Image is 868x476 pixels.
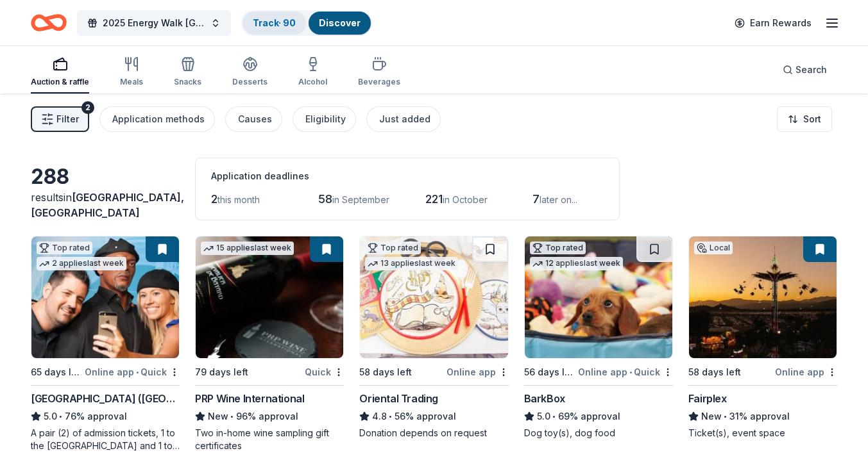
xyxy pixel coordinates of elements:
[196,236,343,358] img: Image for PRP Wine International
[524,427,673,439] div: Dog toy(s), dog food
[372,409,387,424] span: 4.8
[701,409,722,424] span: New
[211,192,217,206] span: 2
[305,111,346,127] div: Eligibility
[365,242,421,254] div: Top rated
[359,427,508,439] div: Donation depends on request
[688,236,837,439] a: Image for FairplexLocal58 days leftOnline appFairplexNew•31% approvalTicket(s), event space
[359,365,412,380] div: 58 days left
[293,106,356,132] button: Eligibility
[120,51,143,94] button: Meals
[31,391,180,406] div: [GEOGRAPHIC_DATA] ([GEOGRAPHIC_DATA])
[530,242,586,254] div: Top rated
[195,427,344,452] div: Two in-home wine sampling gift certificates
[319,17,361,28] a: Discover
[77,10,231,36] button: 2025 Energy Walk [GEOGRAPHIC_DATA]
[99,106,215,132] button: Application methods
[540,194,577,205] span: later on...
[727,12,819,35] a: Earn Rewards
[195,391,304,406] div: PRP Wine International
[796,62,827,78] span: Search
[379,111,430,127] div: Just added
[688,409,837,424] div: 31% approval
[225,106,282,132] button: Causes
[359,409,508,424] div: 56% approval
[174,51,201,94] button: Snacks
[56,111,79,127] span: Filter
[578,364,673,380] div: Online app Quick
[232,77,268,87] div: Desserts
[174,77,201,87] div: Snacks
[81,101,94,114] div: 2
[524,365,575,380] div: 56 days left
[31,365,82,380] div: 65 days left
[231,411,234,422] span: •
[532,192,540,206] span: 7
[389,411,393,422] span: •
[724,411,727,422] span: •
[530,257,623,270] div: 12 applies last week
[37,242,92,254] div: Top rated
[31,77,89,87] div: Auction & raffle
[31,191,184,219] span: [GEOGRAPHIC_DATA], [GEOGRAPHIC_DATA]
[443,194,488,205] span: in October
[31,236,180,452] a: Image for Hollywood Wax Museum (Hollywood)Top rated2 applieslast week65 days leftOnline app•Quick...
[217,194,260,205] span: this month
[31,8,67,38] a: Home
[803,111,821,127] span: Sort
[31,106,89,132] button: Filter2
[524,391,565,406] div: BarkBox
[232,51,268,94] button: Desserts
[208,409,228,424] span: New
[31,51,89,94] button: Auction & raffle
[524,236,673,439] a: Image for BarkBoxTop rated12 applieslast week56 days leftOnline app•QuickBarkBox5.0•69% approvalD...
[253,17,296,28] a: Track· 90
[59,411,62,422] span: •
[537,409,550,424] span: 5.0
[332,194,389,205] span: in September
[629,367,632,377] span: •
[31,236,179,358] img: Image for Hollywood Wax Museum (Hollywood)
[689,236,837,358] img: Image for Fairplex
[358,51,400,94] button: Beverages
[211,168,604,184] div: Application deadlines
[37,257,126,270] div: 2 applies last week
[31,190,180,220] div: results
[195,236,344,452] a: Image for PRP Wine International15 applieslast week79 days leftQuickPRP Wine InternationalNew•96%...
[44,409,57,424] span: 5.0
[772,57,837,83] button: Search
[241,10,372,36] button: Track· 90Discover
[688,427,837,439] div: Ticket(s), event space
[31,164,180,190] div: 288
[365,257,458,270] div: 13 applies last week
[195,409,344,424] div: 96% approval
[447,364,509,380] div: Online app
[238,111,272,127] div: Causes
[524,409,673,424] div: 69% approval
[359,391,438,406] div: Oriental Trading
[103,15,205,31] span: 2025 Energy Walk [GEOGRAPHIC_DATA]
[305,364,344,380] div: Quick
[201,242,294,255] div: 15 applies last week
[298,77,327,87] div: Alcohol
[688,365,741,380] div: 58 days left
[120,77,143,87] div: Meals
[366,106,441,132] button: Just added
[777,106,832,132] button: Sort
[525,236,672,358] img: Image for BarkBox
[694,242,733,254] div: Local
[360,236,507,358] img: Image for Oriental Trading
[298,51,327,94] button: Alcohol
[31,427,180,452] div: A pair (2) of admission tickets, 1 to the [GEOGRAPHIC_DATA] and 1 to the [GEOGRAPHIC_DATA]
[688,391,727,406] div: Fairplex
[195,365,248,380] div: 79 days left
[136,367,139,377] span: •
[425,192,443,206] span: 221
[31,409,180,424] div: 76% approval
[85,364,180,380] div: Online app Quick
[775,364,837,380] div: Online app
[359,236,508,439] a: Image for Oriental TradingTop rated13 applieslast week58 days leftOnline appOriental Trading4.8•5...
[358,77,400,87] div: Beverages
[112,111,205,127] div: Application methods
[552,411,556,422] span: •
